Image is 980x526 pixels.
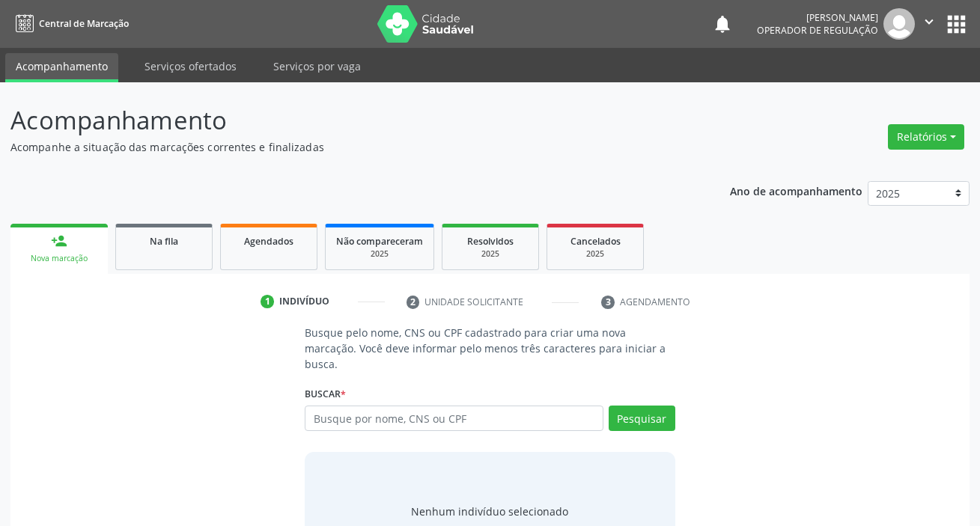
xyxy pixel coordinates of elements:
div: Nova marcação [21,253,97,264]
span: Operador de regulação [757,24,878,37]
span: Resolvidos [467,235,514,248]
span: Não compareceram [336,235,423,248]
p: Acompanhe a situação das marcações correntes e finalizadas [10,139,682,155]
div: 2025 [453,248,528,260]
span: Na fila [150,235,178,248]
button: apps [943,11,970,37]
div: person_add [51,233,67,249]
img: img [883,8,915,40]
div: 2025 [336,248,423,260]
button: notifications [712,13,733,34]
a: Serviços por vaga [263,53,371,79]
a: Acompanhamento [5,53,118,82]
p: Acompanhamento [10,102,682,139]
button: Pesquisar [609,406,675,431]
div: 1 [261,295,274,308]
button: Relatórios [888,124,964,150]
button:  [915,8,943,40]
div: [PERSON_NAME] [757,11,878,24]
span: Cancelados [570,235,621,248]
a: Serviços ofertados [134,53,247,79]
span: Central de Marcação [39,17,129,30]
div: Indivíduo [279,295,329,308]
div: Nenhum indivíduo selecionado [411,504,568,519]
span: Agendados [244,235,293,248]
p: Busque pelo nome, CNS ou CPF cadastrado para criar uma nova marcação. Você deve informar pelo men... [305,325,675,372]
i:  [921,13,937,30]
p: Ano de acompanhamento [730,181,862,200]
a: Central de Marcação [10,11,129,36]
input: Busque por nome, CNS ou CPF [305,406,603,431]
div: 2025 [558,248,633,260]
label: Buscar [305,382,346,406]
